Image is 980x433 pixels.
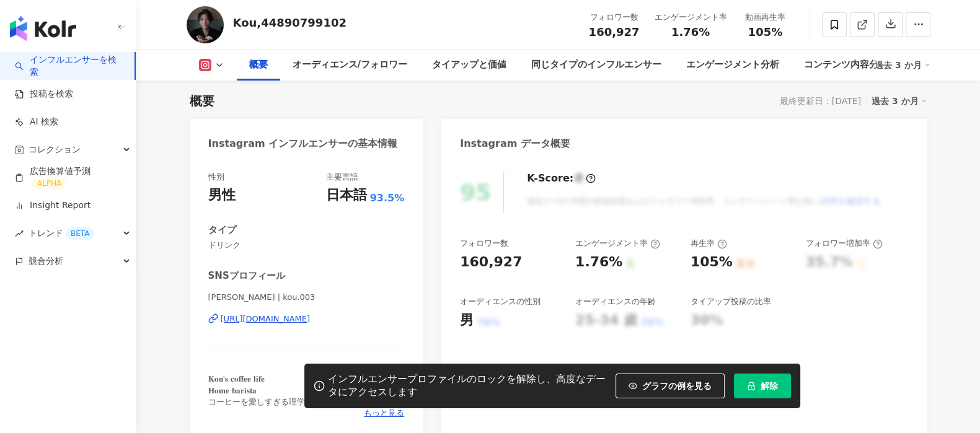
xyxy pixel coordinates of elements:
div: コンテンツ内容分析 [804,58,888,72]
button: 解除 [734,374,791,398]
div: Instagram データ概要 [460,137,570,151]
span: 解除 [761,381,778,391]
a: 投稿を検索 [15,88,73,100]
img: KOL Avatar [187,6,224,43]
span: コレクション [29,136,81,164]
div: オーディエンスの年齢 [575,296,656,307]
div: BETA [66,227,94,240]
div: タイアップと価値 [432,58,506,72]
span: 93.5% [370,191,405,205]
div: オーディエンス/フォロワー [293,58,407,72]
span: rise [15,229,24,238]
span: グラフの例を見る [642,381,712,391]
a: [URL][DOMAIN_NAME] [208,313,405,325]
div: 主要言語 [326,172,358,183]
div: タイアップ投稿の比率 [691,296,771,307]
div: 160,927 [460,253,522,272]
div: SNSプロフィール [208,269,285,282]
a: Insight Report [15,199,90,212]
div: 過去 3 か月 [875,55,930,75]
a: 広告換算値予測ALPHA [15,165,126,190]
div: 日本語 [326,186,367,205]
div: オーディエンスの性別 [460,296,541,307]
span: もっと見る [364,408,404,419]
span: lock [747,382,756,390]
span: [PERSON_NAME] | kou.003 [208,292,405,303]
img: logo [10,16,76,41]
div: インフルエンサープロファイルのロックを解除し、高度なデータにアクセスします [328,373,609,399]
button: グラフの例を見る [616,374,725,398]
div: K-Score : [527,172,596,185]
div: エンゲージメント率 [655,11,727,24]
div: フォロワー数 [589,11,640,24]
div: エンゲージメント率 [575,238,660,249]
div: エンゲージメント分析 [686,58,779,72]
div: [URL][DOMAIN_NAME] [221,313,311,325]
div: フォロワー数 [460,238,508,249]
div: 同じタイプのインフルエンサー [531,58,661,72]
div: 概要 [249,58,268,72]
div: 105% [691,253,733,272]
span: 160,927 [589,25,640,38]
span: ドリンク [208,240,405,251]
a: searchインフルエンサーを検索 [15,54,125,78]
div: フォロワー増加率 [806,238,883,249]
span: 105% [748,26,783,38]
div: 男性 [208,186,236,205]
div: 男 [460,311,474,330]
span: トレンド [29,219,94,247]
span: 1.76% [671,26,710,38]
div: 動画再生率 [742,11,789,24]
div: Kou,44890799102 [233,15,347,30]
div: タイプ [208,224,236,237]
div: 1.76% [575,253,622,272]
div: 過去 3 か月 [872,93,927,109]
span: 競合分析 [29,247,63,275]
div: Instagram インフルエンサーの基本情報 [208,137,398,151]
a: AI 検索 [15,116,58,128]
div: 最終更新日：[DATE] [780,96,861,106]
div: 性別 [208,172,224,183]
div: 再生率 [691,238,727,249]
div: 概要 [190,92,214,110]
